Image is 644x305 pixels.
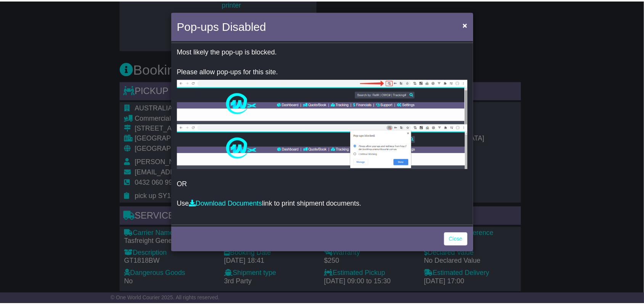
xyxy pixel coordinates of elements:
h4: Pop-ups Disabled [179,17,269,34]
img: allow-popup-2.png [179,124,473,169]
p: Most likely the pop-up is blocked. [179,48,473,56]
p: Use link to print shipment documents. [179,200,473,209]
a: Download Documents [191,200,265,208]
span: × [468,20,472,29]
p: Please allow pop-ups for this site. [179,67,473,76]
img: allow-popup-1.png [179,79,473,124]
div: OR [173,42,478,226]
button: Close [464,16,476,32]
a: Close [449,233,473,247]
